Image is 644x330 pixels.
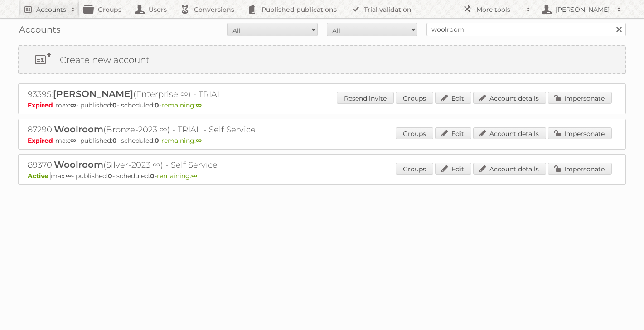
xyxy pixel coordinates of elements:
[28,172,51,180] span: Active
[435,92,471,104] a: Edit
[53,88,133,99] span: [PERSON_NAME]
[28,159,345,171] h2: 89370: (Silver-2023 ∞) - Self Service
[396,92,433,104] a: Groups
[396,127,433,139] a: Groups
[54,159,103,170] span: Woolroom
[196,136,202,145] strong: ∞
[473,163,546,175] a: Account details
[548,127,612,139] a: Impersonate
[54,124,103,135] span: Woolroom
[473,127,546,139] a: Account details
[28,136,616,145] p: max: - published: - scheduled: -
[157,172,197,180] span: remaining:
[161,136,202,145] span: remaining:
[548,163,612,175] a: Impersonate
[28,172,616,180] p: max: - published: - scheduled: -
[28,101,55,109] span: Expired
[70,101,76,109] strong: ∞
[553,5,612,14] h2: [PERSON_NAME]
[337,92,394,104] a: Resend invite
[28,124,345,136] h2: 87290: (Bronze-2023 ∞) - TRIAL - Self Service
[155,101,159,109] strong: 0
[70,136,76,145] strong: ∞
[150,172,155,180] strong: 0
[396,163,433,175] a: Groups
[112,101,117,109] strong: 0
[28,88,345,100] h2: 93395: (Enterprise ∞) - TRIAL
[548,92,612,104] a: Impersonate
[473,92,546,104] a: Account details
[36,5,66,14] h2: Accounts
[112,136,117,145] strong: 0
[191,172,197,180] strong: ∞
[196,101,202,109] strong: ∞
[108,172,112,180] strong: 0
[435,127,471,139] a: Edit
[161,101,202,109] span: remaining:
[19,46,625,73] a: Create new account
[155,136,159,145] strong: 0
[28,136,55,145] span: Expired
[28,101,616,109] p: max: - published: - scheduled: -
[435,163,471,175] a: Edit
[66,172,72,180] strong: ∞
[476,5,522,14] h2: More tools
